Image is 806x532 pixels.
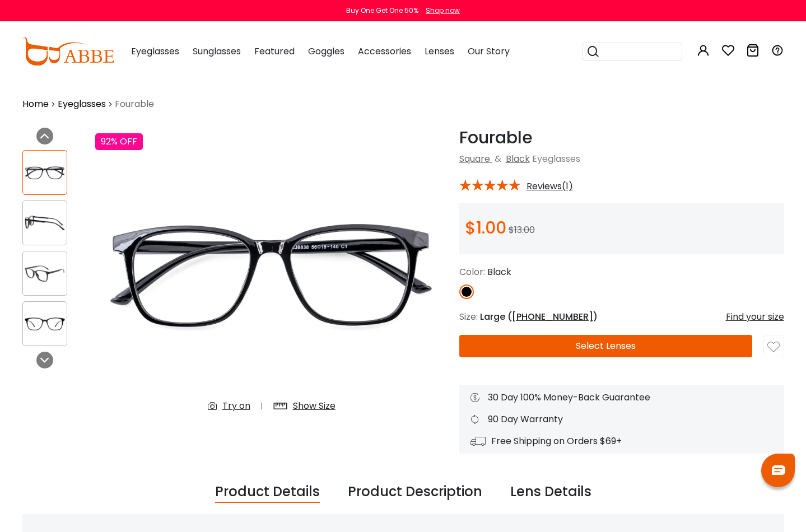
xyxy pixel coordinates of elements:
[470,391,773,404] div: 30 Day 100% Money-Back Guarantee
[115,97,154,111] span: Fourable
[346,6,418,16] div: Buy One Get One 50%
[358,45,411,58] span: Accessories
[193,45,241,58] span: Sunglasses
[95,128,448,422] img: Fourable Black Plastic Eyeglasses , SpringHinges , UniversalBridgeFit Frames from ABBE Glasses
[348,482,482,503] div: Product Description
[772,465,785,475] img: chat
[23,263,67,284] img: Fourable Black Plastic Eyeglasses , SpringHinges , UniversalBridgeFit Frames from ABBE Glasses
[465,216,506,240] span: $1.00
[23,212,67,234] img: Fourable Black Plastic Eyeglasses , SpringHinges , UniversalBridgeFit Frames from ABBE Glasses
[487,265,511,278] span: Black
[459,152,490,165] a: Square
[509,223,535,236] span: $13.00
[767,341,780,353] img: like
[470,435,773,448] div: Free Shipping on Orders $69+
[468,45,510,58] span: Our Story
[470,413,773,426] div: 90 Day Warranty
[95,133,143,150] div: 92% OFF
[293,399,336,413] div: Show Size
[459,265,485,278] span: Color:
[726,310,784,324] div: Find your size
[23,162,67,184] img: Fourable Black Plastic Eyeglasses , SpringHinges , UniversalBridgeFit Frames from ABBE Glasses
[215,482,320,503] div: Product Details
[58,97,106,111] a: Eyeglasses
[492,152,504,165] span: &
[480,310,598,323] span: Large ( )
[131,45,179,58] span: Eyeglasses
[527,181,573,192] span: Reviews(1)
[420,6,460,15] a: Shop now
[510,482,591,503] div: Lens Details
[254,45,295,58] span: Featured
[308,45,344,58] span: Goggles
[23,313,67,335] img: Fourable Black Plastic Eyeglasses , SpringHinges , UniversalBridgeFit Frames from ABBE Glasses
[506,152,530,165] a: Black
[22,97,49,111] a: Home
[425,45,454,58] span: Lenses
[532,152,580,165] span: Eyeglasses
[426,6,460,16] div: Shop now
[512,310,593,323] span: [PHONE_NUMBER]
[222,399,250,413] div: Try on
[459,310,478,323] span: Size:
[459,335,753,357] button: Select Lenses
[22,38,114,66] img: abbeglasses.com
[459,128,784,148] h1: Fourable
